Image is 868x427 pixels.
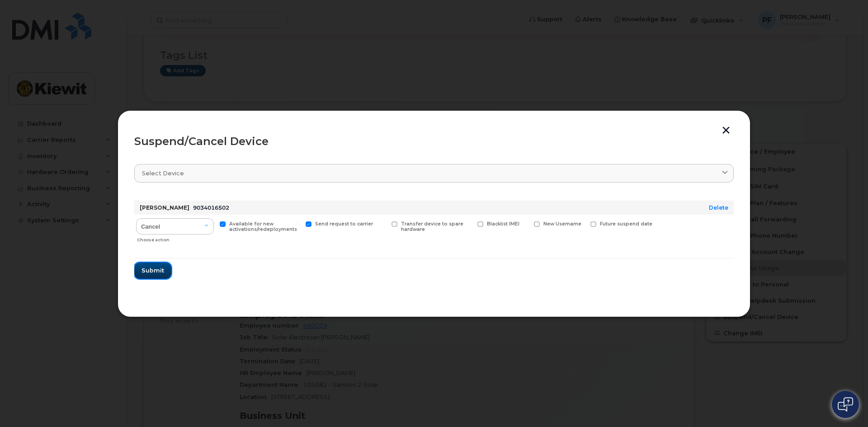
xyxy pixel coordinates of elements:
input: Future suspend date [580,221,584,226]
span: Submit [142,266,164,275]
span: 9034016502 [193,204,229,211]
button: Submit [134,263,171,279]
span: Send request to carrier [315,221,373,227]
span: Future suspend date [600,221,652,227]
a: Select device [134,164,734,183]
input: Available for new activations/redeployments [209,221,213,226]
span: New Username [543,221,581,227]
div: Suspend/Cancel Device [134,136,734,147]
span: Select device [142,169,184,178]
span: Blacklist IMEI [487,221,519,227]
img: Open chat [838,397,853,412]
div: Choose action [137,233,214,244]
span: Transfer device to spare hardware [401,221,463,233]
input: Transfer device to spare hardware [381,221,385,226]
input: Blacklist IMEI [467,221,471,226]
input: New Username [523,221,528,226]
a: Delete [709,204,728,211]
input: Send request to carrier [295,221,299,226]
span: Available for new activations/redeployments [229,221,297,233]
strong: [PERSON_NAME] [140,204,189,211]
